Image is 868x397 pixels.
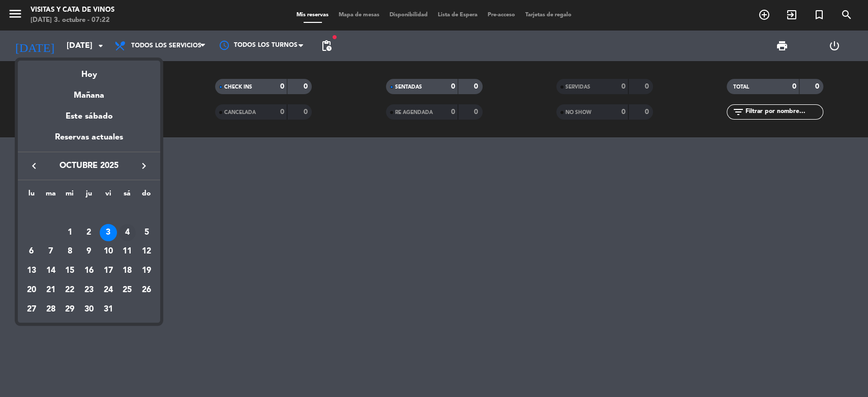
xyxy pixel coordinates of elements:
div: 23 [80,281,98,299]
div: 27 [23,301,40,318]
div: 10 [100,243,117,261]
td: 21 de octubre de 2025 [41,280,61,300]
td: 29 de octubre de 2025 [60,300,79,319]
td: 13 de octubre de 2025 [22,261,41,280]
div: 29 [61,301,78,318]
button: keyboard_arrow_right [135,159,153,173]
div: 20 [23,281,40,299]
td: OCT. [22,204,156,223]
div: Reservas actuales [18,131,160,152]
th: martes [41,188,61,204]
td: 24 de octubre de 2025 [99,280,118,300]
div: 11 [118,243,136,261]
div: 30 [80,301,98,318]
div: Hoy [18,61,160,81]
td: 18 de octubre de 2025 [118,261,137,280]
td: 8 de octubre de 2025 [60,242,79,262]
i: keyboard_arrow_right [138,160,150,172]
td: 30 de octubre de 2025 [79,300,99,319]
div: 6 [23,243,40,261]
span: octubre 2025 [43,159,135,173]
td: 4 de octubre de 2025 [118,223,137,242]
div: 4 [118,224,136,241]
div: 13 [23,262,40,279]
td: 9 de octubre de 2025 [79,242,99,262]
div: 3 [100,224,117,241]
div: 16 [80,262,98,279]
td: 2 de octubre de 2025 [79,223,99,242]
div: 28 [42,301,59,318]
th: sábado [118,188,137,204]
div: 15 [61,262,78,279]
td: 28 de octubre de 2025 [41,300,61,319]
div: 31 [100,301,117,318]
th: viernes [99,188,118,204]
th: domingo [137,188,156,204]
div: 8 [61,243,78,261]
button: keyboard_arrow_left [25,159,43,173]
td: 20 de octubre de 2025 [22,280,41,300]
td: 5 de octubre de 2025 [137,223,156,242]
div: 24 [100,281,117,299]
i: keyboard_arrow_left [28,160,40,172]
div: 18 [118,262,136,279]
div: 9 [80,243,98,261]
th: miércoles [60,188,79,204]
td: 19 de octubre de 2025 [137,261,156,280]
td: 27 de octubre de 2025 [22,300,41,319]
div: 7 [42,243,59,261]
td: 6 de octubre de 2025 [22,242,41,262]
td: 17 de octubre de 2025 [99,261,118,280]
td: 10 de octubre de 2025 [99,242,118,262]
div: Este sábado [18,102,160,131]
div: 1 [61,224,78,241]
div: Mañana [18,81,160,102]
td: 1 de octubre de 2025 [60,223,79,242]
div: 21 [42,281,59,299]
td: 15 de octubre de 2025 [60,261,79,280]
td: 12 de octubre de 2025 [137,242,156,262]
td: 7 de octubre de 2025 [41,242,61,262]
td: 23 de octubre de 2025 [79,280,99,300]
td: 25 de octubre de 2025 [118,280,137,300]
div: 17 [100,262,117,279]
td: 11 de octubre de 2025 [118,242,137,262]
div: 19 [138,262,155,279]
td: 16 de octubre de 2025 [79,261,99,280]
th: jueves [79,188,99,204]
div: 22 [61,281,78,299]
div: 14 [42,262,59,279]
td: 14 de octubre de 2025 [41,261,61,280]
td: 22 de octubre de 2025 [60,280,79,300]
div: 25 [118,281,136,299]
td: 31 de octubre de 2025 [99,300,118,319]
div: 26 [138,281,155,299]
div: 2 [80,224,98,241]
td: 26 de octubre de 2025 [137,280,156,300]
th: lunes [22,188,41,204]
div: 5 [138,224,155,241]
td: 3 de octubre de 2025 [99,223,118,242]
div: 12 [138,243,155,261]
